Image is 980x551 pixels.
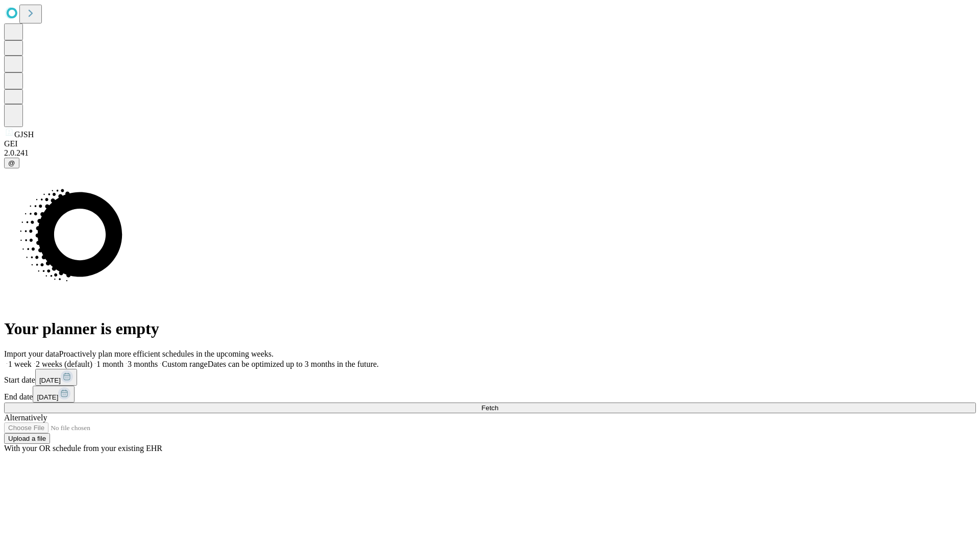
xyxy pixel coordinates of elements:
span: [DATE] [39,377,61,384]
button: [DATE] [33,386,75,403]
span: Alternatively [4,413,47,422]
span: 1 month [96,360,124,368]
button: Upload a file [4,433,50,444]
span: Custom range [162,360,207,368]
span: 1 week [8,360,32,368]
div: 2.0.241 [4,148,976,158]
span: 2 weeks (default) [36,360,92,368]
span: Import your data [4,349,59,358]
span: 3 months [128,360,158,368]
span: Dates can be optimized up to 3 months in the future. [208,360,379,368]
span: With your OR schedule from your existing EHR [4,444,162,453]
span: [DATE] [37,393,58,401]
span: @ [8,159,15,167]
button: @ [4,158,19,168]
div: Start date [4,369,976,386]
span: Proactively plan more efficient schedules in the upcoming weeks. [59,349,274,358]
h1: Your planner is empty [4,319,976,338]
div: GEI [4,139,976,148]
button: Fetch [4,403,976,413]
span: Fetch [481,404,498,412]
button: [DATE] [35,369,77,386]
span: GJSH [14,130,34,139]
div: End date [4,386,976,403]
